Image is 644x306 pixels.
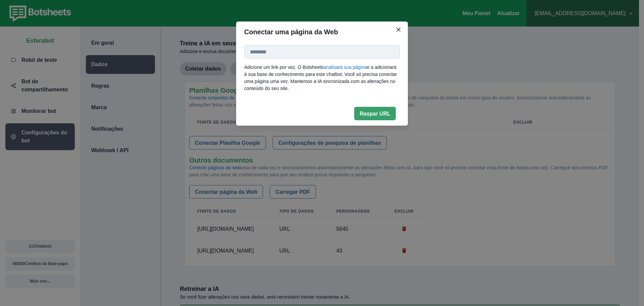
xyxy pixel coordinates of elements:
a: analisará sua página [324,64,367,70]
font: Conectar uma página da Web [244,28,338,36]
button: Fechar [393,24,404,35]
font: Adicione um link por vez. O Botsheets [244,64,324,70]
button: Raspar URL [354,107,396,120]
font: Raspar URL [360,111,390,117]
